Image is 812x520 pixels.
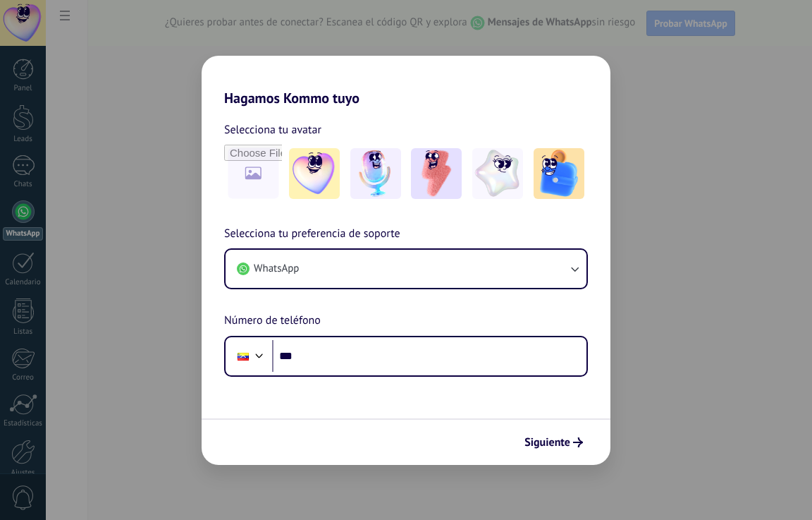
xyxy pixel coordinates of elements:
img: -3.jpeg [411,148,462,199]
span: WhatsApp [254,262,299,276]
span: Selecciona tu preferencia de soporte [224,225,400,243]
img: -2.jpeg [350,148,401,199]
img: -5.jpeg [534,148,584,199]
button: WhatsApp [226,250,586,288]
span: Número de teléfono [224,312,321,330]
span: Siguiente [524,437,570,447]
span: Selecciona tu avatar [224,121,321,139]
div: Venezuela: + 58 [230,341,257,371]
h2: Hagamos Kommo tuyo [202,56,610,107]
button: Siguiente [518,430,589,454]
img: -1.jpeg [289,148,340,199]
img: -4.jpeg [472,148,523,199]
